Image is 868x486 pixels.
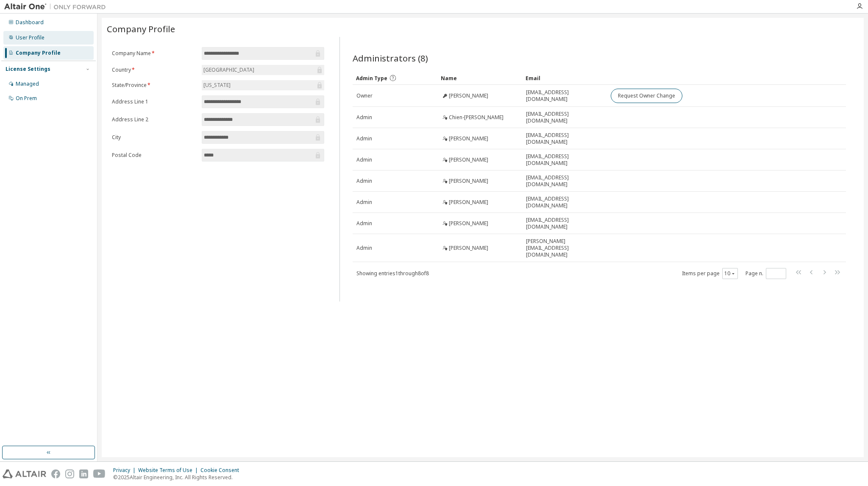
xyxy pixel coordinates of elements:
div: User Profile [16,34,45,41]
span: [EMAIL_ADDRESS][DOMAIN_NAME] [526,217,603,230]
div: Email [526,71,604,85]
button: 10 [724,270,736,277]
span: Company Profile [107,23,175,35]
img: instagram.svg [65,469,74,478]
div: Name [441,71,519,85]
span: Chien-[PERSON_NAME] [449,114,504,121]
span: Showing entries 1 through 8 of 8 [356,270,429,277]
div: [GEOGRAPHIC_DATA] [202,65,324,75]
img: altair_logo.svg [3,469,46,478]
span: [EMAIL_ADDRESS][DOMAIN_NAME] [526,153,603,167]
span: [PERSON_NAME] [449,135,488,142]
img: facebook.svg [51,469,60,478]
span: [PERSON_NAME] [449,220,488,227]
span: Items per page [682,268,738,279]
span: Page n. [746,268,786,279]
span: Admin [356,220,372,227]
label: Country [112,67,197,73]
span: [PERSON_NAME] [449,156,488,163]
span: Admin [356,156,372,163]
button: Request Owner Change [611,89,682,103]
label: Address Line 2 [112,116,197,123]
div: Managed [16,81,39,87]
div: [US_STATE] [202,81,232,90]
span: [EMAIL_ADDRESS][DOMAIN_NAME] [526,174,603,188]
label: Postal Code [112,152,197,159]
span: [EMAIL_ADDRESS][DOMAIN_NAME] [526,196,603,209]
p: © 2025 Altair Engineering, Inc. All Rights Reserved. [113,474,244,481]
div: Company Profile [16,50,61,56]
span: [EMAIL_ADDRESS][DOMAIN_NAME] [526,111,603,124]
span: Administrators (8) [353,52,428,64]
span: [PERSON_NAME] [449,92,488,99]
div: Website Terms of Use [138,467,200,474]
span: Owner [356,92,373,99]
span: [EMAIL_ADDRESS][DOMAIN_NAME] [526,89,603,103]
img: youtube.svg [93,469,106,478]
span: Admin [356,199,372,206]
div: [GEOGRAPHIC_DATA] [202,65,256,75]
span: Admin [356,135,372,142]
img: Altair One [4,3,110,11]
span: Admin [356,245,372,251]
div: [US_STATE] [202,80,324,90]
label: State/Province [112,82,197,89]
span: Admin Type [356,75,387,82]
span: [PERSON_NAME] [449,245,488,251]
span: [EMAIL_ADDRESS][DOMAIN_NAME] [526,132,603,145]
div: Privacy [113,467,138,474]
div: Cookie Consent [200,467,244,474]
span: Admin [356,114,372,121]
span: [PERSON_NAME] [449,178,488,184]
span: [PERSON_NAME][EMAIL_ADDRESS][DOMAIN_NAME] [526,238,603,258]
div: License Settings [6,66,50,73]
label: Company Name [112,50,197,57]
img: linkedin.svg [79,469,88,478]
label: Address Line 1 [112,98,197,105]
span: [PERSON_NAME] [449,199,488,206]
span: Admin [356,178,372,184]
div: Dashboard [16,19,44,26]
label: City [112,134,197,141]
div: On Prem [16,95,37,102]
